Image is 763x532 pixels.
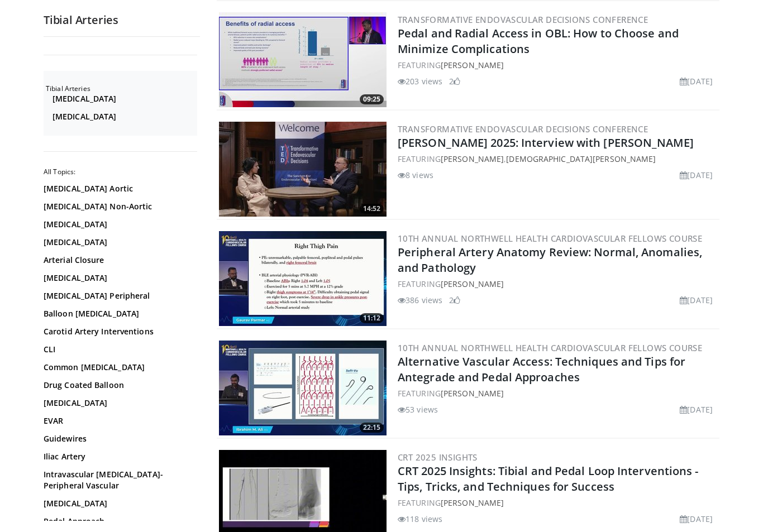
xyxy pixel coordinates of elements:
[53,93,194,104] a: [MEDICAL_DATA]
[398,452,478,463] a: CRT 2025 Insights
[398,513,442,525] li: 118 views
[360,94,384,104] span: 09:25
[398,75,442,87] li: 203 views
[360,313,384,323] span: 11:12
[680,169,713,181] li: [DATE]
[44,469,194,491] a: Intravascular [MEDICAL_DATA]- Peripheral Vascular
[219,122,387,217] img: b24476a3-0eb3-461a-abf1-1fd23735316d.300x170_q85_crop-smart_upscale.jpg
[398,153,717,165] div: FEATURING ,
[53,111,194,122] a: [MEDICAL_DATA]
[680,404,713,415] li: [DATE]
[398,342,702,353] a: 10th Annual Northwell Health Cardiovascular Fellows Course
[219,12,387,107] a: 09:25
[680,75,713,87] li: [DATE]
[441,60,504,70] a: [PERSON_NAME]
[441,279,504,289] a: [PERSON_NAME]
[680,294,713,306] li: [DATE]
[219,341,387,435] img: fff88bb3-e4d4-4761-a000-aa74441d19a6.300x170_q85_crop-smart_upscale.jpg
[441,497,504,508] a: [PERSON_NAME]
[219,231,387,326] a: 11:12
[44,362,194,373] a: Common [MEDICAL_DATA]
[44,397,194,409] a: [MEDICAL_DATA]
[44,255,194,266] a: Arterial Closure
[398,463,699,494] a: CRT 2025 Insights: Tibial and Pedal Loop Interventions - Tips, Tricks, and Techniques for Success
[44,415,194,426] a: EVAR
[44,290,194,301] a: [MEDICAL_DATA] Peripheral
[44,237,194,248] a: [MEDICAL_DATA]
[449,75,460,87] li: 2
[44,219,194,230] a: [MEDICAL_DATA]
[441,388,504,399] a: [PERSON_NAME]
[398,123,648,135] a: Transformative Endovascular Decisions Conference
[219,122,387,217] a: 14:52
[44,498,194,509] a: [MEDICAL_DATA]
[398,354,685,385] a: Alternative Vascular Access: Techniques and Tips for Antegrade and Pedal Approaches
[44,380,194,391] a: Drug Coated Balloon
[398,245,702,275] a: Peripheral Artery Anatomy Review: Normal, Anomalies, and Pathology
[44,167,197,176] h2: All Topics:
[219,341,387,435] a: 22:15
[441,154,504,164] a: [PERSON_NAME]
[506,154,656,164] a: [DEMOGRAPHIC_DATA][PERSON_NAME]
[398,135,694,150] a: [PERSON_NAME] 2025: Interview with [PERSON_NAME]
[44,326,194,337] a: Carotid Artery Interventions
[360,423,384,433] span: 22:15
[44,272,194,284] a: [MEDICAL_DATA]
[398,59,717,71] div: FEATURING
[44,13,200,27] h2: Tibial Arteries
[398,26,679,56] a: Pedal and Radial Access in OBL: How to Choose and Minimize Complications
[44,344,194,355] a: CLI
[46,84,197,93] h2: Tibial Arteries
[360,204,384,214] span: 14:52
[44,201,194,212] a: [MEDICAL_DATA] Non-Aortic
[398,233,702,244] a: 10th Annual Northwell Health Cardiovascular Fellows Course
[219,12,387,107] img: b50f975a-815e-4aba-993c-e613c582ae5f.300x170_q85_crop-smart_upscale.jpg
[449,294,460,306] li: 2
[398,404,438,415] li: 53 views
[44,308,194,319] a: Balloon [MEDICAL_DATA]
[398,278,717,290] div: FEATURING
[398,387,717,399] div: FEATURING
[44,183,194,194] a: [MEDICAL_DATA] Aortic
[219,231,387,326] img: 8be7fbc3-e6cb-4871-90af-385291f8102d.300x170_q85_crop-smart_upscale.jpg
[680,513,713,525] li: [DATE]
[398,294,442,306] li: 386 views
[398,14,648,25] a: Transformative Endovascular Decisions Conference
[398,497,717,509] div: FEATURING
[44,433,194,444] a: Guidewires
[398,169,433,181] li: 8 views
[44,516,194,527] a: Pedal Approach
[44,451,194,462] a: Iliac Artery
